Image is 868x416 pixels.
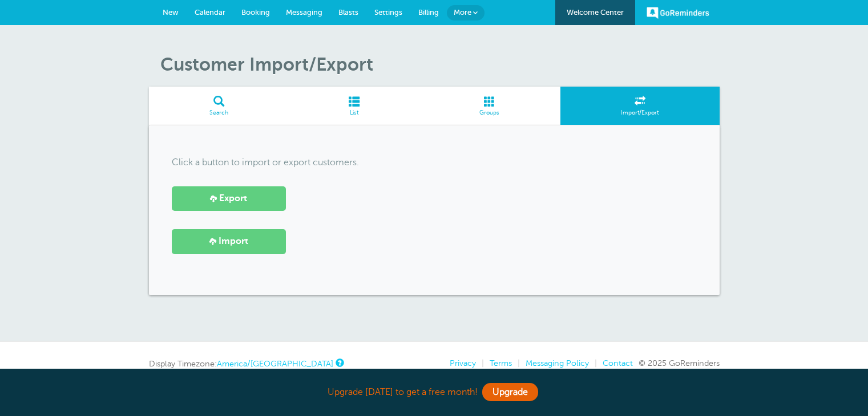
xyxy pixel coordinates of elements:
[294,109,413,116] span: List
[149,87,289,125] a: Search
[512,358,520,368] li: |
[289,87,419,125] a: List
[172,229,286,254] a: Import
[160,54,720,75] h1: Customer Import/Export
[490,358,512,368] a: Terms
[419,87,560,125] a: Groups
[219,236,248,247] span: Import
[149,380,720,405] div: Upgrade [DATE] to get a free month!
[476,358,484,368] li: |
[217,359,333,368] a: America/[GEOGRAPHIC_DATA]
[374,8,402,17] span: Settings
[482,383,538,401] a: Upgrade
[425,109,555,116] span: Groups
[566,109,714,116] span: Import/Export
[155,109,284,116] span: Search
[589,358,597,368] li: |
[195,8,225,17] span: Calendar
[219,193,247,204] span: Export
[172,186,286,211] a: Export
[241,8,270,17] span: Booking
[526,358,589,368] a: Messaging Policy
[603,358,633,368] a: Contact
[639,358,720,368] span: © 2025 GoReminders
[172,157,697,168] p: Click a button to import or export customers.
[149,358,342,369] div: Display Timezone:
[454,8,471,17] span: More
[286,8,322,17] span: Messaging
[338,8,358,17] span: Blasts
[336,359,342,366] a: This is the timezone being used to display dates and times to you on this device. Click the timez...
[163,8,179,17] span: New
[418,8,439,17] span: Billing
[447,5,485,21] a: More
[450,358,476,368] a: Privacy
